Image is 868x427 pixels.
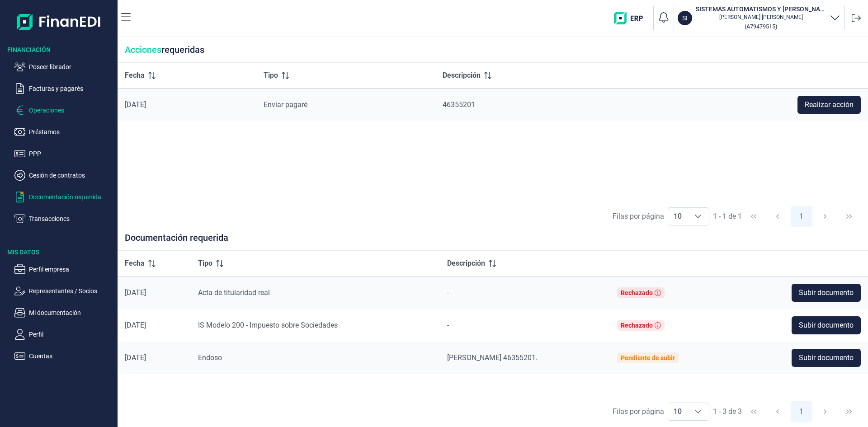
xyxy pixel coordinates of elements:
span: Descripción [447,258,485,269]
button: Perfil empresa [14,264,114,275]
span: Enviar pagaré [264,100,307,109]
span: [PERSON_NAME] 46355201. [447,353,538,362]
span: Tipo [264,70,278,81]
p: Perfil [29,329,114,340]
span: - [447,321,449,329]
span: IS Modelo 200 - Impuesto sobre Sociedades [198,321,338,329]
span: Acta de titularidad real [198,288,270,297]
div: Filas por página [613,211,664,222]
button: First Page [743,206,764,227]
p: PPP [29,148,114,159]
button: Realizar acción [797,96,861,114]
p: Transacciones [29,213,114,224]
small: Copiar cif [745,23,777,30]
p: Representantes / Socios [29,286,114,296]
span: Endoso [198,353,222,362]
button: Subir documento [792,316,861,334]
div: Documentación requerida [118,232,868,251]
button: Last Page [838,206,860,227]
div: [DATE] [125,321,184,330]
button: Facturas y pagarés [14,83,114,94]
span: 1 - 1 de 1 [713,213,742,220]
p: [PERSON_NAME] [PERSON_NAME] [696,14,826,21]
div: Choose [687,403,709,420]
button: Poseer librador [14,61,114,72]
button: Page 1 [791,206,812,227]
div: Rechazado [621,322,653,329]
div: [DATE] [125,100,249,109]
span: Subir documento [799,320,854,331]
button: Next Page [814,206,836,227]
p: Perfil empresa [29,264,114,275]
span: 46355201 [443,100,475,109]
button: SISISTEMAS AUTOMATISMOS Y [PERSON_NAME] ELECTRICOS SA[PERSON_NAME] [PERSON_NAME](A79479515) [678,5,840,32]
div: [DATE] [125,353,184,362]
p: Operaciones [29,105,114,116]
button: Next Page [814,401,836,422]
button: Previous Page [767,401,788,422]
div: Choose [687,208,709,225]
button: Documentación requerida [14,192,114,202]
p: Mi documentación [29,307,114,318]
span: 1 - 3 de 3 [713,408,742,415]
p: Préstamos [29,127,114,137]
span: 10 [668,403,687,420]
button: First Page [743,401,764,422]
p: Facturas y pagarés [29,83,114,94]
button: Cesión de contratos [14,170,114,181]
p: SI [682,14,688,23]
button: Préstamos [14,127,114,137]
button: Subir documento [792,284,861,302]
span: Subir documento [799,287,854,298]
button: PPP [14,148,114,159]
h3: SISTEMAS AUTOMATISMOS Y [PERSON_NAME] ELECTRICOS SA [696,5,826,14]
p: Cesión de contratos [29,170,114,181]
button: Operaciones [14,105,114,116]
div: Pendiente de subir [621,354,675,361]
p: Poseer librador [29,61,114,72]
img: erp [614,12,650,24]
span: Fecha [125,70,145,81]
span: Realizar acción [805,99,854,110]
button: Representantes / Socios [14,286,114,296]
button: Previous Page [767,206,788,227]
button: Page 1 [791,401,812,422]
p: Documentación requerida [29,192,114,202]
div: Rechazado [621,289,653,296]
img: Logo de aplicación [17,7,101,36]
span: 10 [668,208,687,225]
span: Subir documento [799,352,854,363]
button: Cuentas [14,351,114,361]
button: Last Page [838,401,860,422]
span: Acciones [125,44,161,55]
div: requeridas [118,37,868,63]
button: Subir documento [792,349,861,367]
div: Filas por página [613,406,664,417]
span: - [447,288,449,297]
span: Tipo [198,258,212,269]
span: Descripción [443,70,481,81]
p: Cuentas [29,351,114,361]
button: Mi documentación [14,307,114,318]
button: Perfil [14,329,114,340]
span: Fecha [125,258,145,269]
div: [DATE] [125,288,184,297]
button: Transacciones [14,213,114,224]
